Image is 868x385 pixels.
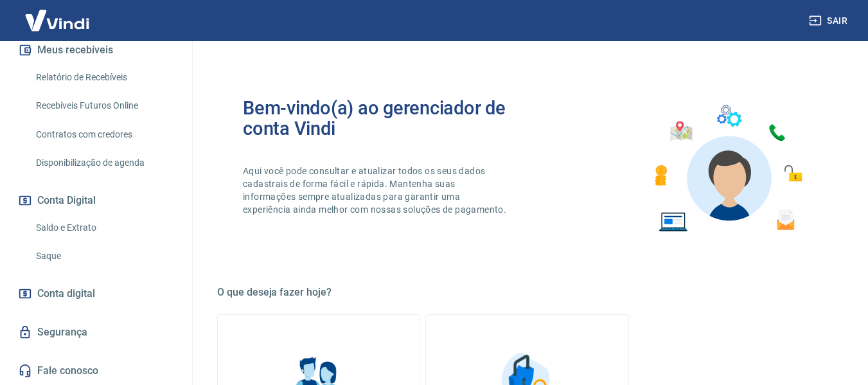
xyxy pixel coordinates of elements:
a: Recebíveis Futuros Online [31,93,177,119]
a: Disponibilização de agenda [31,150,177,176]
a: Saque [31,243,177,269]
a: Contratos com credores [31,121,177,148]
button: Meus recebíveis [15,36,177,64]
a: Segurança [15,318,177,346]
a: Fale conosco [15,357,177,385]
img: Imagem de um avatar masculino com diversos icones exemplificando as funcionalidades do gerenciado... [643,98,811,240]
p: Aqui você pode consultar e atualizar todos os seus dados cadastrais de forma fácil e rápida. Mant... [243,165,509,216]
h5: O que deseja fazer hoje? [217,286,837,299]
a: Relatório de Recebíveis [31,64,177,91]
a: Saldo e Extrato [31,215,177,241]
img: Vindi [15,1,99,40]
span: Conta digital [37,285,95,303]
h2: Bem-vindo(a) ao gerenciador de conta Vindi [243,98,527,139]
a: Conta digital [15,280,177,308]
button: Sair [806,9,853,33]
button: Conta Digital [15,186,177,215]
